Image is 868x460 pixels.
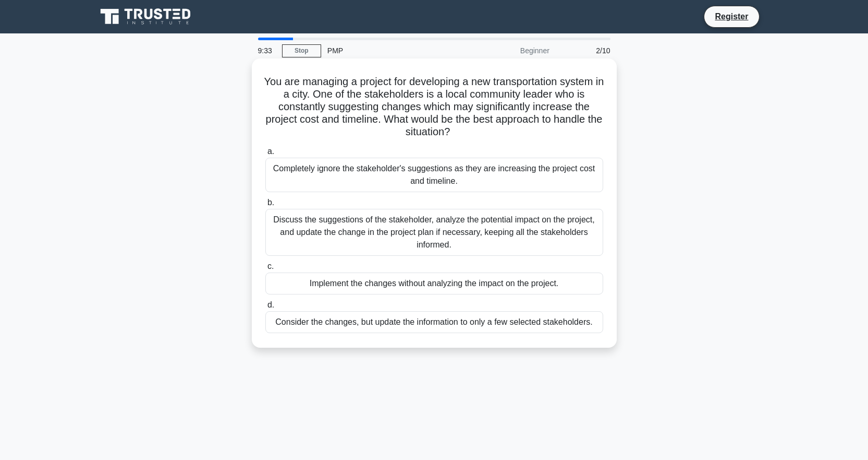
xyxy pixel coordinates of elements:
div: Completely ignore the stakeholder's suggestions as they are increasing the project cost and timel... [265,158,603,192]
a: Register [708,10,754,23]
span: c. [267,262,274,270]
div: PMP [321,40,464,61]
span: b. [267,198,274,207]
div: Consider the changes, but update the information to only a few selected stakeholders. [265,311,603,333]
div: Discuss the suggestions of the stakeholder, analyze the potential impact on the project, and upda... [265,209,603,256]
div: Implement the changes without analyzing the impact on the project. [265,273,603,294]
div: 9:33 [252,40,282,61]
a: Stop [282,44,321,57]
span: a. [267,147,274,156]
div: 2/10 [556,40,617,61]
h5: You are managing a project for developing a new transportation system in a city. One of the stake... [264,75,604,139]
span: d. [267,300,274,309]
div: Beginner [464,40,556,61]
